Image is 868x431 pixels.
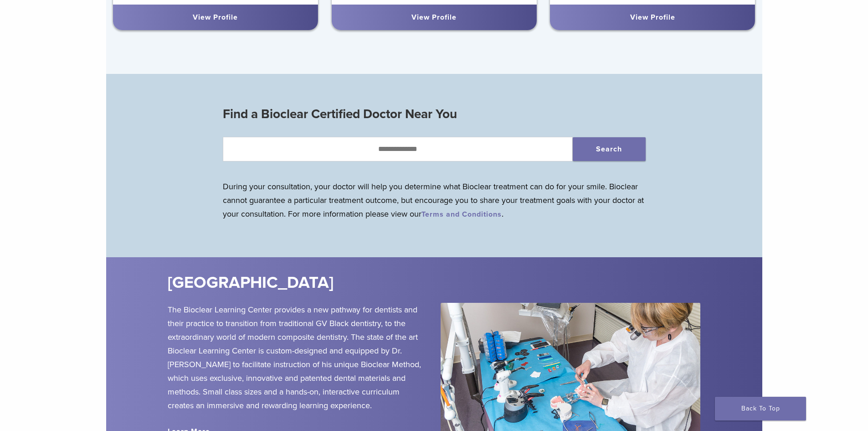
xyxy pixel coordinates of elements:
[715,397,806,421] a: Back To Top
[421,210,502,219] a: Terms and Conditions
[223,180,646,221] p: During your consultation, your doctor will help you determine what Bioclear treatment can do for ...
[168,272,488,294] h2: [GEOGRAPHIC_DATA]
[411,13,457,22] a: View Profile
[168,303,427,412] p: The Bioclear Learning Center provides a new pathway for dentists and their practice to transition...
[223,103,646,125] h3: Find a Bioclear Certified Doctor Near You
[630,13,675,22] a: View Profile
[193,13,238,22] a: View Profile
[573,137,646,161] button: Search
